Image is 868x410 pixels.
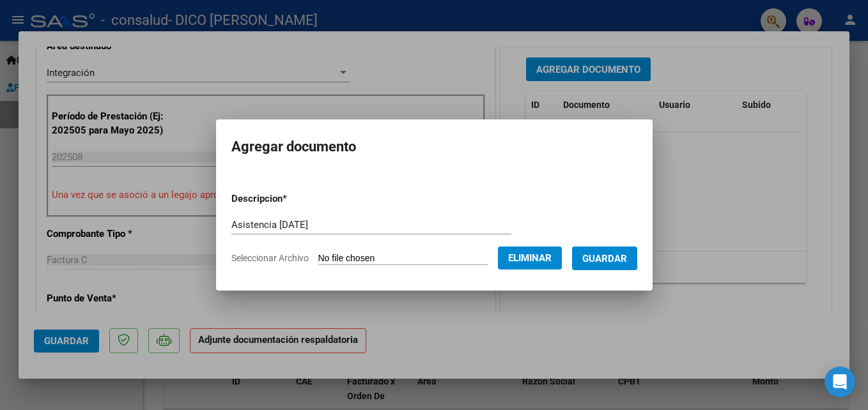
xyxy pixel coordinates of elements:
p: Descripcion [231,192,353,206]
h2: Agregar documento [231,135,637,159]
button: Guardar [572,247,637,270]
div: Open Intercom Messenger [825,367,855,397]
span: Guardar [582,253,627,264]
span: Eliminar [508,252,552,264]
span: Seleccionar Archivo [231,253,309,263]
button: Eliminar [498,247,562,270]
